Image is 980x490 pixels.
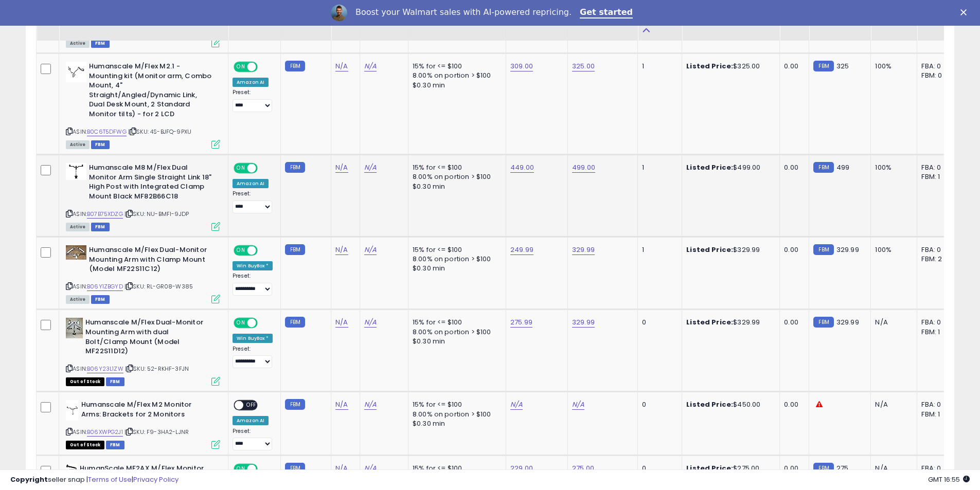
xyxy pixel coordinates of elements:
b: Humanscale M8 M/Flex Dual Monitor Arm Single Straight Link 18" High Post with Integrated Clamp Mo... [89,163,214,204]
span: All listings that are currently out of stock and unavailable for purchase on Amazon [66,377,104,386]
a: N/A [335,400,348,410]
a: 325.00 [572,61,595,71]
div: Boost your Walmart sales with AI-powered repricing. [355,7,572,17]
div: 8.00% on portion > $100 [413,71,498,80]
a: N/A [335,162,348,173]
a: Terms of Use [88,475,132,484]
span: FBM [91,223,110,231]
div: 0.00 [784,245,801,255]
div: ASIN: [66,318,220,385]
small: FBM [285,162,305,173]
div: FBM: 2 [921,255,955,264]
span: ON [235,319,247,328]
small: FBM [285,399,305,410]
div: 15% for <= $100 [413,318,498,327]
b: Listed Price: [686,400,733,409]
div: FBA: 0 [921,400,955,409]
div: 0.00 [784,163,801,172]
div: ASIN: [66,400,220,448]
div: seller snap | | [10,475,179,485]
a: B06Y23L1ZW [87,365,123,373]
small: FBM [813,317,833,328]
a: N/A [335,317,348,328]
div: 8.00% on portion > $100 [413,172,498,182]
span: | SKU: 52-RKHF-3FJN [125,365,189,373]
span: FBM [91,140,110,149]
div: ASIN: [66,62,220,148]
img: 51Gqy6gDQQL._SL40_.jpg [66,245,86,260]
b: Listed Price: [686,162,733,172]
div: N/A [875,400,909,409]
div: FBM: 1 [921,410,955,419]
a: 329.99 [572,317,595,328]
span: FBM [91,295,110,304]
span: FBM [106,441,124,449]
span: 2025-09-15 16:55 GMT [928,475,970,484]
div: FBA: 0 [921,245,955,255]
small: FBM [285,244,305,255]
b: Humanscale M/Flex M2.1 - Mounting kit (Monitor arm, Combo Mount, 4" Straight/Angled/Dynamic Link,... [89,62,214,121]
div: ASIN: [66,245,220,302]
span: 325 [836,61,849,71]
div: 100% [875,163,909,172]
span: All listings currently available for purchase on Amazon [66,223,90,231]
a: 309.00 [510,61,533,71]
a: N/A [364,162,377,173]
span: | SKU: RL-GR08-W385 [124,282,193,291]
div: 0 [642,318,674,327]
span: OFF [256,63,273,71]
div: Preset: [233,273,273,296]
span: All listings currently available for purchase on Amazon [66,39,90,48]
a: N/A [364,61,377,71]
span: OFF [243,401,260,410]
img: Profile image for Adrian [331,5,347,21]
a: N/A [364,400,377,410]
div: FBA: 0 [921,318,955,327]
span: All listings currently available for purchase on Amazon [66,295,90,304]
div: 0.00 [784,318,801,327]
div: $0.30 min [413,419,498,428]
b: Listed Price: [686,317,733,327]
strong: Copyright [10,475,48,484]
a: N/A [335,245,348,255]
small: FBM [813,61,833,71]
div: $0.30 min [413,264,498,273]
div: 0.00 [784,400,801,409]
a: N/A [364,317,377,328]
div: 0 [642,400,674,409]
a: N/A [364,245,377,255]
div: 8.00% on portion > $100 [413,410,498,419]
div: $450.00 [686,400,772,409]
a: N/A [572,400,584,410]
div: 8.00% on portion > $100 [413,255,498,264]
div: N/A [875,318,909,327]
div: 1 [642,245,674,255]
div: FBA: 0 [921,163,955,172]
span: ON [235,246,247,255]
span: All listings currently available for purchase on Amazon [66,140,90,149]
small: FBM [813,162,833,173]
div: $0.30 min [413,81,498,90]
span: 499 [836,162,849,172]
small: FBM [285,61,305,71]
a: 499.00 [572,162,595,173]
div: ASIN: [66,163,220,230]
span: OFF [256,319,273,328]
b: Humanscale M/Flex Dual-Monitor Mounting Arm with Clamp Mount (Model MF22S11C12) [89,245,214,277]
a: 329.99 [572,245,595,255]
div: $329.99 [686,318,772,327]
div: 1 [642,163,674,172]
div: 0.00 [784,62,801,71]
div: 15% for <= $100 [413,62,498,71]
div: Preset: [233,89,273,112]
div: FBM: 1 [921,172,955,182]
span: | SKU: 4S-BJFQ-9PXU [128,128,191,136]
span: 329.99 [836,317,859,327]
a: N/A [510,400,523,410]
a: Get started [580,7,633,19]
b: Listed Price: [686,61,733,71]
div: 15% for <= $100 [413,245,498,255]
span: FBM [106,377,124,386]
div: $0.30 min [413,337,498,346]
span: ON [235,164,247,173]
